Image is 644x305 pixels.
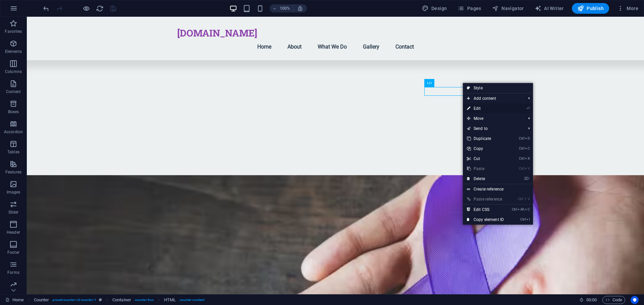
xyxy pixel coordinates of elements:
[526,217,530,222] i: I
[524,176,530,181] i: ⌦
[525,207,530,212] i: C
[525,156,530,161] i: X
[463,205,508,215] a: CtrlAltCEdit CSS
[463,134,508,144] a: CtrlDDuplicate
[525,136,530,141] i: D
[34,296,49,304] span: Click to select. Double-click to edit
[591,297,592,302] span: :
[5,49,22,54] p: Elements
[525,146,530,151] i: C
[617,5,638,12] span: More
[579,296,597,304] h6: Session time
[519,146,524,151] i: Ctrl
[463,124,523,134] a: Send to
[525,166,530,171] i: V
[463,174,508,184] a: ⌦Delete
[463,184,533,194] a: Create reference
[463,215,508,225] a: CtrlICopy element ID
[527,106,530,110] i: ⏎
[614,3,641,14] button: More
[518,197,523,201] i: Ctrl
[463,103,508,113] a: ⏎Edit
[463,154,508,164] a: CtrlXCut
[463,194,508,204] a: Ctrl⇧VPaste reference
[134,296,154,304] span: . counter-box
[520,217,526,222] i: Ctrl
[463,83,533,93] a: Style
[99,298,102,302] i: This element is a customizable preset
[7,230,20,235] p: Header
[524,197,527,201] i: ⇧
[5,29,22,34] p: Favorites
[164,296,176,304] span: Click to select. Double-click to edit
[34,296,205,304] nav: breadcrumb
[8,210,19,215] p: Slider
[27,17,644,294] iframe: To enrich screen reader interactions, please activate Accessibility in Grammarly extension settings
[602,296,625,304] button: Code
[519,156,524,161] i: Ctrl
[463,93,523,103] span: Add content
[463,113,523,124] span: Move
[519,136,524,141] i: Ctrl
[605,296,622,304] span: Code
[518,207,524,212] i: Alt
[5,169,21,175] p: Features
[5,296,24,304] a: Click to cancel selection. Double-click to open Pages
[528,197,530,201] i: V
[7,270,19,275] p: Forms
[463,144,508,154] a: CtrlCCopy
[5,69,22,74] p: Columns
[179,296,205,304] span: . counter-content
[586,296,597,304] span: 00 00
[512,207,517,212] i: Ctrl
[519,166,524,171] i: Ctrl
[112,296,131,304] span: Click to select. Double-click to edit
[7,149,19,155] p: Tables
[463,164,508,174] a: CtrlVPaste
[7,189,20,195] p: Images
[52,296,96,304] span: . preset-counter-v2-counter-1
[631,296,639,304] button: Usercentrics
[6,89,21,94] p: Content
[8,109,19,115] p: Boxes
[4,129,23,135] p: Accordion
[7,250,19,255] p: Footer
